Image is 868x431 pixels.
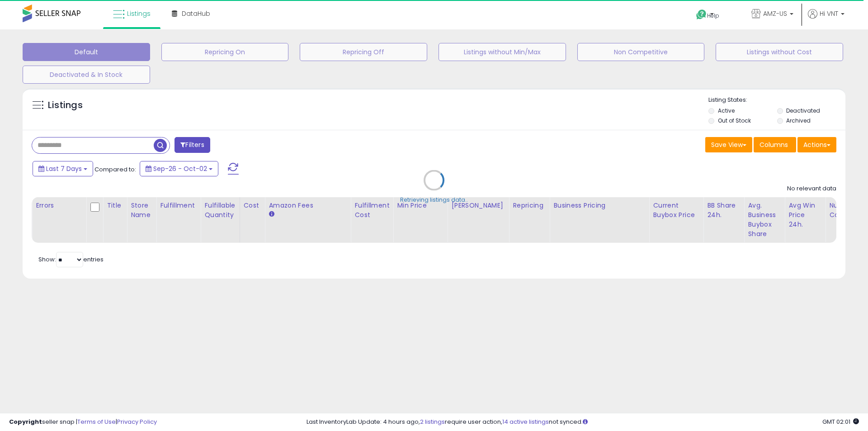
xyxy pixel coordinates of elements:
[763,9,787,18] span: AMZ-US
[23,66,150,84] button: Deactivated & In Stock
[707,12,719,19] span: Help
[808,9,844,29] a: Hi VNT
[161,43,289,61] button: Repricing On
[577,43,705,61] button: Non Competitive
[689,2,737,29] a: Help
[300,43,427,61] button: Repricing Off
[23,43,150,61] button: Default
[439,43,566,61] button: Listings without Min/Max
[820,9,838,18] span: Hi VNT
[400,196,468,204] div: Retrieving listings data..
[127,9,151,18] span: Listings
[182,9,210,18] span: DataHub
[696,9,707,20] i: Get Help
[716,43,843,61] button: Listings without Cost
